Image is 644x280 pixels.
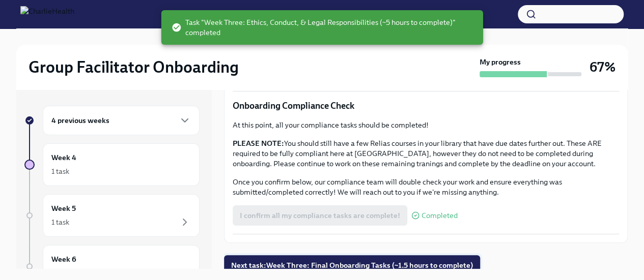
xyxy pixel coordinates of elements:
div: 1 task [51,166,69,176]
h6: Week 5 [51,203,76,214]
h6: Week 4 [51,152,76,163]
div: 1 task [51,268,69,278]
div: 1 task [51,217,69,227]
img: CharlieHealth [20,6,74,22]
h2: Group Facilitator Onboarding [29,57,239,77]
a: Week 41 task [24,143,200,186]
strong: PLEASE NOTE: [233,139,284,148]
p: You should still have a few Relias courses in your library that have due dates further out. These... [233,138,619,169]
h6: Week 6 [51,254,76,265]
button: Next task:Week Three: Final Onboarding Tasks (~1.5 hours to complete) [224,255,480,275]
p: Once you confirm below, our compliance team will double check your work and ensure everything was... [233,177,619,197]
p: At this point, all your compliance tasks should be completed! [233,120,619,130]
h3: 67% [590,58,615,76]
span: Completed [422,212,458,220]
div: 4 previous weeks [43,106,200,135]
a: Week 51 task [24,194,200,237]
p: Onboarding Compliance Check [233,100,619,112]
span: Task "Week Three: Ethics, Conduct, & Legal Responsibilities (~5 hours to complete)" completed [171,17,475,38]
strong: My progress [480,57,521,67]
h6: 4 previous weeks [51,115,109,126]
span: Next task : Week Three: Final Onboarding Tasks (~1.5 hours to complete) [231,260,473,270]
